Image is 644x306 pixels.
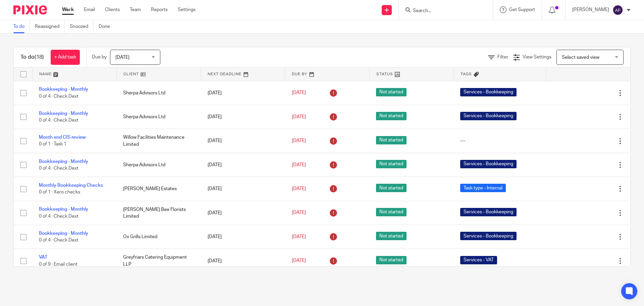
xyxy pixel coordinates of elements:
span: Services - Bookkeeping [460,232,517,240]
td: [DATE] [201,177,285,201]
a: Done [99,20,115,33]
span: [DATE] [292,115,306,119]
div: --- [460,137,539,144]
a: Bookkeeping - Monthly [39,87,88,92]
span: 0 of 9 · Email client [39,262,77,267]
a: Monthly Bookkeeping Checks [39,183,103,188]
span: Services - Bookkeeping [460,208,517,216]
span: Not started [376,136,407,144]
td: [DATE] [201,249,285,273]
td: [DATE] [201,129,285,153]
span: Not started [376,112,407,120]
td: [DATE] [201,81,285,105]
td: Willow Facilities Maintenance Limited [116,129,201,153]
span: Filter [497,55,508,59]
span: 0 of 4 · Check Dext [39,238,78,243]
a: To do [13,20,30,33]
span: Not started [376,184,407,192]
span: (18) [35,54,44,60]
a: Reports [151,6,168,13]
a: Clients [105,6,120,13]
a: Bookkeeping - Monthly [39,207,88,212]
a: Bookkeeping - Monthly [39,159,88,164]
span: 0 of 4 · Check Dext [39,166,78,171]
img: Pixie [13,5,47,14]
a: Bookkeeping - Monthly [39,231,88,236]
a: Month end CIS review [39,135,86,140]
a: Snoozed [70,20,94,33]
td: Sherpa Advisors Ltd [116,105,201,129]
span: [DATE] [292,186,306,191]
td: [PERSON_NAME] Bee Florists Limited [116,201,201,225]
span: Select saved view [562,55,599,60]
span: Not started [376,256,407,264]
a: Settings [178,6,196,13]
td: [PERSON_NAME] Estates [116,177,201,201]
td: [DATE] [201,225,285,249]
input: Search [412,8,473,14]
span: Services - Bookkeeping [460,160,517,168]
td: Greyfriars Catering Equipment LLP [116,249,201,273]
span: Services - VAT [460,256,497,264]
td: Sherpa Advisors Ltd [116,81,201,105]
span: Not started [376,88,407,96]
span: [DATE] [292,258,306,263]
span: Not started [376,208,407,216]
span: Not started [376,232,407,240]
td: [DATE] [201,201,285,225]
span: Get Support [509,7,535,12]
span: Services - Bookkeeping [460,88,517,96]
img: svg%3E [612,5,623,15]
span: 0 of 1 · Task 1 [39,142,66,147]
a: + Add task [51,50,80,65]
h1: To do [20,54,44,61]
a: VAT [39,255,47,260]
span: 0 of 4 · Check Dext [39,214,78,219]
span: Tags [461,72,472,76]
span: [DATE] [292,163,306,167]
span: View Settings [523,55,551,59]
span: 0 of 4 · Check Dext [39,94,78,99]
td: [DATE] [201,153,285,177]
span: 0 of 4 · Check Dext [39,118,78,123]
a: Team [130,6,141,13]
span: Not started [376,160,407,168]
span: [DATE] [292,138,306,143]
a: Reassigned [35,20,65,33]
span: 0 of 1 · Xero checks [39,190,80,195]
span: [DATE] [292,91,306,95]
p: [PERSON_NAME] [572,6,609,13]
td: Ox Grills Limited [116,225,201,249]
span: Task type - Internal [460,184,506,192]
span: [DATE] [292,234,306,239]
td: Sherpa Advisors Ltd [116,153,201,177]
span: [DATE] [292,211,306,215]
a: Bookkeeping - Monthly [39,111,88,116]
span: [DATE] [115,55,129,60]
a: Email [84,6,95,13]
td: [DATE] [201,105,285,129]
p: Due by [92,54,107,60]
a: Work [62,6,74,13]
span: Services - Bookkeeping [460,112,517,120]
